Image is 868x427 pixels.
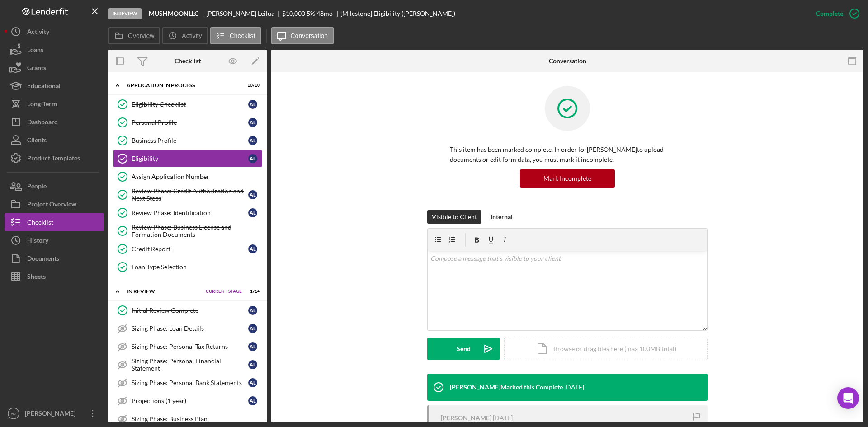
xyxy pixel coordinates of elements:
div: A L [248,208,257,217]
div: A L [248,190,257,199]
label: Overview [128,32,154,39]
button: Educational [5,77,104,95]
div: People [27,177,47,197]
a: History [5,231,104,249]
div: Sizing Phase: Loan Details [132,325,248,332]
div: Sizing Phase: Personal Financial Statement [132,357,248,372]
div: Assign Application Number [132,173,262,180]
div: Dashboard [27,113,58,133]
div: A L [248,324,257,333]
text: HZ [11,411,17,416]
div: [PERSON_NAME] Marked this Complete [450,384,563,391]
a: Review Phase: Credit Authorization and Next StepsAL [113,186,262,204]
div: Educational [27,77,61,97]
a: Credit ReportAL [113,240,262,258]
a: EligibilityAL [113,150,262,168]
label: Checklist [230,32,255,39]
div: Personal Profile [132,119,248,126]
button: Documents [5,249,104,267]
div: Sizing Phase: Personal Tax Returns [132,343,248,350]
button: Project Overview [5,195,104,213]
div: Eligibility Checklist [132,101,248,108]
div: Credit Report [132,245,248,253]
div: Clients [27,131,47,151]
a: Assign Application Number [113,168,262,186]
button: Loans [5,41,104,59]
a: Sizing Phase: Personal Tax ReturnsAL [113,338,262,356]
div: Conversation [549,57,586,65]
div: In Review [108,8,142,19]
a: Dashboard [5,113,104,131]
div: A L [248,360,257,369]
button: Grants [5,59,104,77]
div: A L [248,154,257,163]
div: Complete [816,5,843,23]
div: 1 / 14 [244,289,260,294]
a: Projections (1 year)AL [113,392,262,410]
a: Initial Review CompleteAL [113,301,262,319]
div: Loans [27,41,43,61]
div: Review Phase: Credit Authorization and Next Steps [132,188,248,202]
div: Visible to Client [432,210,477,224]
p: This item has been marked complete. In order for [PERSON_NAME] to upload documents or edit form d... [450,145,685,165]
div: A L [248,306,257,315]
div: Eligibility [132,155,248,162]
div: Documents [27,249,59,270]
div: A L [248,136,257,145]
div: A L [248,100,257,109]
a: Personal ProfileAL [113,113,262,131]
div: 10 / 10 [244,83,260,88]
a: Review Phase: Business License and Formation Documents [113,222,262,240]
button: Long-Term [5,95,104,113]
div: In Review [127,289,201,294]
button: Checklist [210,27,261,44]
button: Internal [486,210,517,224]
div: Checklist [175,57,201,65]
a: Loan Type Selection [113,258,262,276]
span: Current Stage [206,289,242,294]
button: People [5,177,104,195]
a: Eligibility ChecklistAL [113,95,262,113]
div: Activity [27,23,49,43]
div: Sizing Phase: Personal Bank Statements [132,379,248,386]
div: Checklist [27,213,53,234]
div: A L [248,244,257,253]
button: Overview [108,27,160,44]
div: [PERSON_NAME] Leilua [206,10,282,17]
div: A L [248,342,257,351]
div: A L [248,118,257,127]
button: Product Templates [5,149,104,167]
div: 5 % [307,10,315,17]
label: Activity [182,32,202,39]
div: A L [248,378,257,387]
button: Mark Incomplete [520,169,615,188]
time: 2025-10-03 01:36 [493,414,513,422]
div: 48 mo [316,10,333,17]
div: Application In Process [127,83,237,88]
div: Sizing Phase: Business Plan [132,415,262,422]
div: Project Overview [27,195,76,216]
div: Mark Incomplete [543,169,591,188]
button: Activity [162,27,208,44]
div: [Milestone] Eligibility ([PERSON_NAME]) [340,10,455,17]
div: Long-Term [27,95,57,115]
a: Sizing Phase: Loan DetailsAL [113,319,262,338]
a: Activity [5,23,104,41]
div: Open Intercom Messenger [837,387,859,409]
div: Sheets [27,267,46,288]
label: Conversation [291,32,328,39]
div: Business Profile [132,137,248,144]
button: Checklist [5,213,104,231]
div: Review Phase: Identification [132,209,248,216]
div: [PERSON_NAME] [441,414,491,422]
b: MUSHMOONLLC [149,10,198,17]
div: Projections (1 year) [132,397,248,404]
button: Conversation [271,27,334,44]
div: A L [248,396,257,405]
